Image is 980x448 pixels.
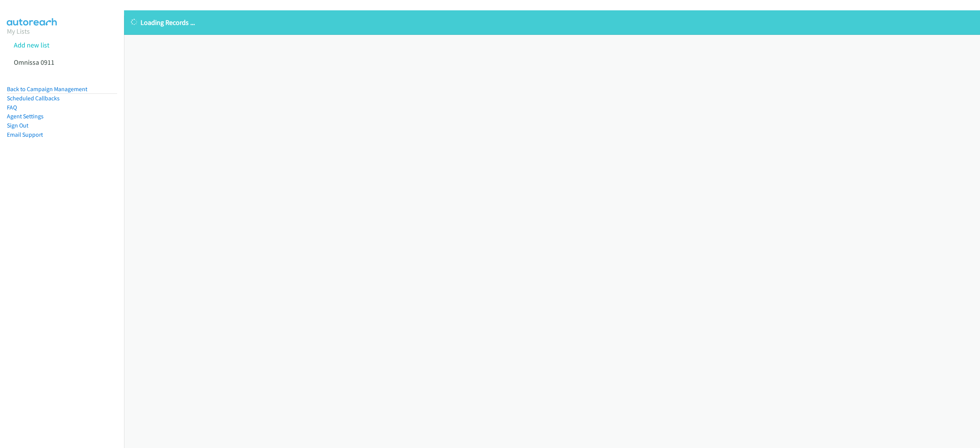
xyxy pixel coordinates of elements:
a: Email Support [7,131,43,138]
a: Add new list [14,41,49,49]
a: FAQ [7,104,17,111]
a: My Lists [7,27,30,36]
a: Agent Settings [7,113,44,120]
a: Scheduled Callbacks [7,95,60,102]
p: Loading Records ... [131,17,973,28]
a: Sign Out [7,122,28,129]
a: Back to Campaign Management [7,85,87,93]
a: Omnissa 0911 [14,58,54,67]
